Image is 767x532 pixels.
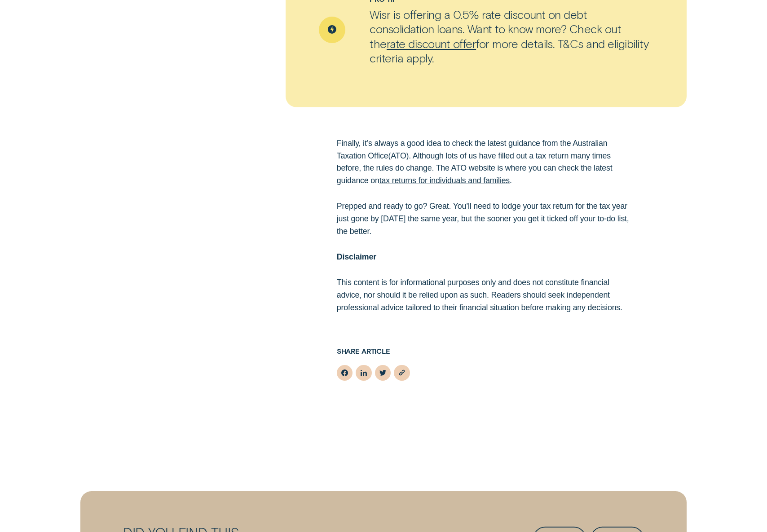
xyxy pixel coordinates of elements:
[387,36,476,50] a: rate discount offer
[394,365,410,381] button: Copy URL: https://wisr.com.au/blog/5-tips-to-get-yourself-sorted-for-the-new-financial-year
[356,365,372,381] button: linkedin
[337,137,635,187] p: Finally, it’s always a good idea to check the latest guidance from the Australian Taxation Office...
[406,151,409,160] span: )
[375,365,391,381] button: twitter
[337,365,353,381] button: facebook
[379,176,510,185] a: tax returns for individuals and families
[370,7,653,65] p: Wisr is offering a 0.5% rate discount on debt consolidation loans. Want to know more? Check out t...
[388,151,391,160] span: (
[337,347,635,365] h5: Share Article
[337,252,376,261] strong: Disclaimer
[337,200,635,237] p: Prepped and ready to go? Great. You’ll need to lodge your tax return for the tax year just gone b...
[337,277,635,314] p: This content is for informational purposes only and does not constitute financial advice, nor sho...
